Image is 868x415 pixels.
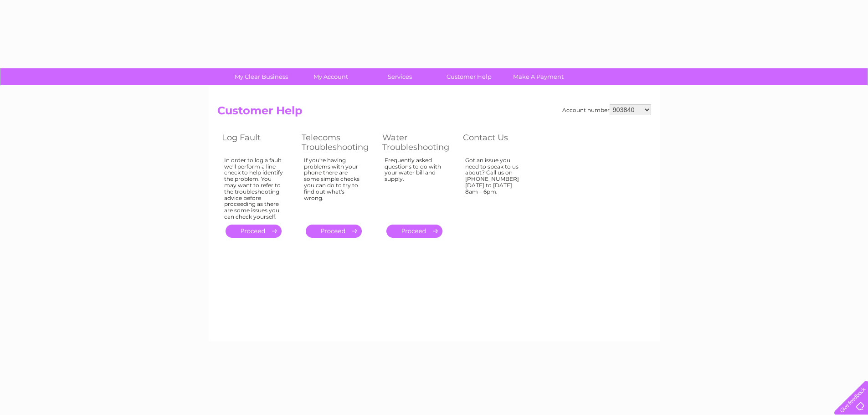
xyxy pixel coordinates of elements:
div: Account number [562,104,651,115]
a: Customer Help [431,68,507,85]
div: In order to log a fault we'll perform a line check to help identify the problem. You may want to ... [224,157,283,220]
a: . [226,225,282,238]
a: Services [362,68,437,85]
th: Telecoms Troubleshooting [297,130,378,154]
div: Frequently asked questions to do with your water bill and supply. [385,157,445,216]
h2: Customer Help [217,104,651,122]
a: Make A Payment [501,68,576,85]
div: Got an issue you need to speak to us about? Call us on [PHONE_NUMBER] [DATE] to [DATE] 8am – 6pm. [465,157,524,216]
a: My Account [293,68,368,85]
th: Log Fault [217,130,297,154]
th: Water Troubleshooting [378,130,458,154]
div: If you're having problems with your phone there are some simple checks you can do to try to find ... [304,157,364,216]
a: My Clear Business [224,68,299,85]
th: Contact Us [458,130,538,154]
a: . [306,225,362,238]
a: . [386,225,442,238]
